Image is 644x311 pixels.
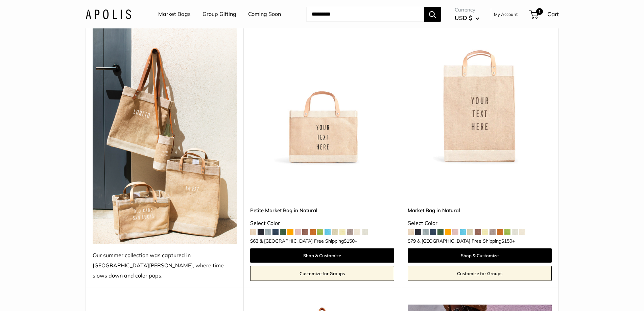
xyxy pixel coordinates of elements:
span: 1 [536,8,543,15]
a: Market Bag in NaturalMarket Bag in Natural [408,22,552,166]
a: Coming Soon [248,9,281,19]
a: Group Gifting [202,9,236,19]
span: Cart [547,10,559,18]
div: Select Color [408,218,552,228]
a: Customize for Groups [250,266,394,281]
span: $150 [344,238,355,244]
span: & [GEOGRAPHIC_DATA] Free Shipping + [260,239,357,243]
div: Select Color [250,218,394,228]
a: My Account [494,10,518,18]
a: Petite Market Bag in Naturaldescription_Effortless style that elevates every moment [250,22,394,166]
span: USD $ [455,14,472,21]
input: Search... [306,7,424,22]
a: Shop & Customize [408,248,552,263]
span: Currency [455,5,479,15]
img: Market Bag in Natural [408,22,552,166]
img: Apolis [86,9,131,19]
a: Shop & Customize [250,248,394,263]
a: 1 Cart [530,9,559,20]
a: Market Bag in Natural [408,206,552,214]
div: Our summer collection was captured in [GEOGRAPHIC_DATA][PERSON_NAME], where time slows down and c... [93,250,237,281]
img: Our summer collection was captured in Todos Santos, where time slows down and color pops. [93,22,237,244]
button: Search [424,7,441,22]
span: $150 [501,238,512,244]
a: Petite Market Bag in Natural [250,206,394,214]
span: $63 [250,238,258,244]
a: Customize for Groups [408,266,552,281]
button: USD $ [455,13,479,23]
span: & [GEOGRAPHIC_DATA] Free Shipping + [417,239,515,243]
span: $79 [408,238,416,244]
img: Petite Market Bag in Natural [250,22,394,166]
a: Market Bags [158,9,191,19]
